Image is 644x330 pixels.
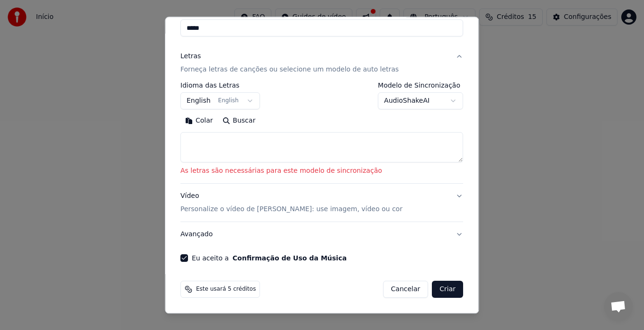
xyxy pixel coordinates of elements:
p: As letras são necessárias para este modelo de sincronização [180,167,463,176]
button: Avançado [180,223,463,247]
button: Buscar [218,114,260,129]
button: Eu aceito a [233,255,347,262]
label: Eu aceito a [192,255,347,262]
button: VídeoPersonalize o vídeo de [PERSON_NAME]: use imagem, vídeo ou cor [180,184,463,222]
button: Criar [432,281,464,298]
div: Vídeo [180,192,402,214]
label: Modelo de Sincronização [378,82,464,89]
button: LetrasForneça letras de canções ou selecione um modelo de auto letras [180,45,463,82]
button: Cancelar [383,281,429,298]
span: Este usará 5 créditos [196,286,256,294]
div: LetrasForneça letras de canções ou selecione um modelo de auto letras [180,82,463,184]
p: Forneça letras de canções ou selecione um modelo de auto letras [180,65,399,75]
label: Idioma das Letras [180,82,260,89]
p: Personalize o vídeo de [PERSON_NAME]: use imagem, vídeo ou cor [180,205,402,214]
div: Letras [180,52,201,62]
button: Colar [180,114,218,129]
